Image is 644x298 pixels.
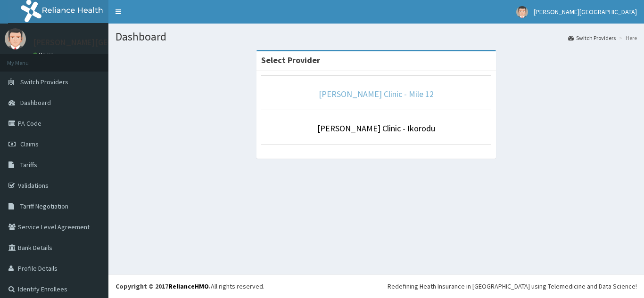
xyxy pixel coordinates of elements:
[33,38,173,47] p: [PERSON_NAME][GEOGRAPHIC_DATA]
[116,31,637,43] h1: Dashboard
[568,34,616,42] a: Switch Providers
[20,202,68,210] span: Tariff Negotiation
[108,274,644,298] footer: All rights reserved.
[116,282,211,290] strong: Copyright © 2017 .
[617,34,637,42] li: Here
[168,282,209,290] a: RelianceHMO
[516,6,528,18] img: User Image
[317,123,435,134] a: [PERSON_NAME] Clinic - Ikorodu
[261,55,320,65] strong: Select Provider
[534,8,637,16] span: [PERSON_NAME][GEOGRAPHIC_DATA]
[20,161,37,169] span: Tariffs
[33,51,56,58] a: Online
[319,89,434,99] a: [PERSON_NAME] Clinic - Mile 12
[388,282,637,291] div: Redefining Heath Insurance in [GEOGRAPHIC_DATA] using Telemedicine and Data Science!
[5,28,26,49] img: User Image
[20,140,39,148] span: Claims
[20,78,68,86] span: Switch Providers
[20,98,51,107] span: Dashboard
